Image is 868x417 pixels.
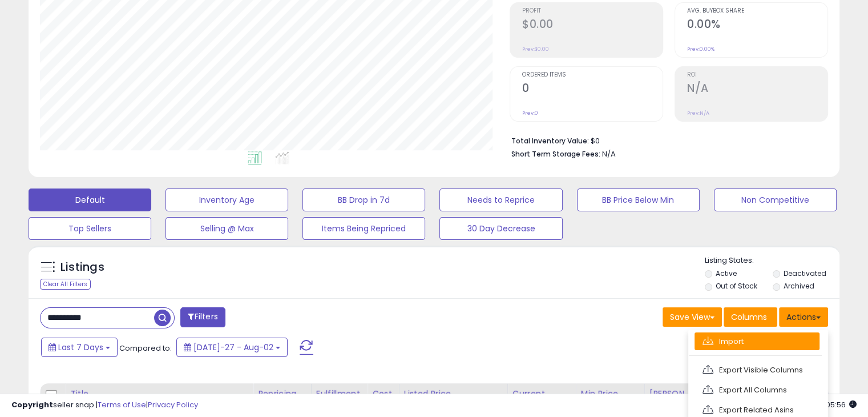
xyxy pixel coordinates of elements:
small: Prev: N/A [687,110,709,117]
span: Avg. Buybox Share [687,8,827,14]
span: Last 7 Days [58,342,103,353]
a: Export All Columns [695,381,819,399]
b: Total Inventory Value: [511,136,589,146]
div: seller snap | | [11,400,198,411]
button: BB Drop in 7d [302,189,425,211]
span: Ordered Items [522,72,663,78]
span: Columns [731,311,767,323]
span: [DATE]-27 - Aug-02 [193,342,273,353]
b: Short Term Storage Fees: [511,149,600,159]
small: Prev: 0.00% [687,46,714,53]
button: Filters [180,307,225,327]
p: Listing States: [705,255,839,266]
span: Compared to: [119,343,172,354]
button: BB Price Below Min [577,189,700,211]
button: [DATE]-27 - Aug-02 [176,338,288,357]
h2: $0.00 [522,18,663,33]
strong: Copyright [11,399,53,410]
button: Columns [724,307,777,327]
h2: 0.00% [687,18,827,33]
span: Profit [522,8,663,14]
label: Archived [783,281,814,291]
button: Last 7 Days [41,338,118,357]
a: Export Visible Columns [695,361,819,379]
button: Inventory Age [165,189,288,211]
a: Privacy Policy [148,399,198,410]
a: Import [695,332,819,350]
button: Top Sellers [29,217,151,240]
span: N/A [602,149,616,159]
small: Prev: $0.00 [522,46,549,53]
li: $0 [511,133,819,147]
button: 30 Day Decrease [439,217,562,240]
button: Default [29,189,151,211]
label: Out of Stock [716,281,757,291]
button: Save View [663,307,722,327]
button: Non Competitive [714,189,837,211]
button: Needs to Reprice [439,189,562,211]
small: Prev: 0 [522,110,538,117]
button: Items Being Repriced [302,217,425,240]
h2: N/A [687,82,827,97]
button: Selling @ Max [165,217,288,240]
span: ROI [687,72,827,78]
h2: 0 [522,82,663,97]
a: Terms of Use [98,399,146,410]
div: Clear All Filters [40,279,91,290]
label: Deactivated [783,268,826,278]
h5: Listings [60,259,104,275]
span: 2025-08-10 05:56 GMT [808,399,857,410]
label: Active [716,268,737,278]
button: Actions [779,307,828,327]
